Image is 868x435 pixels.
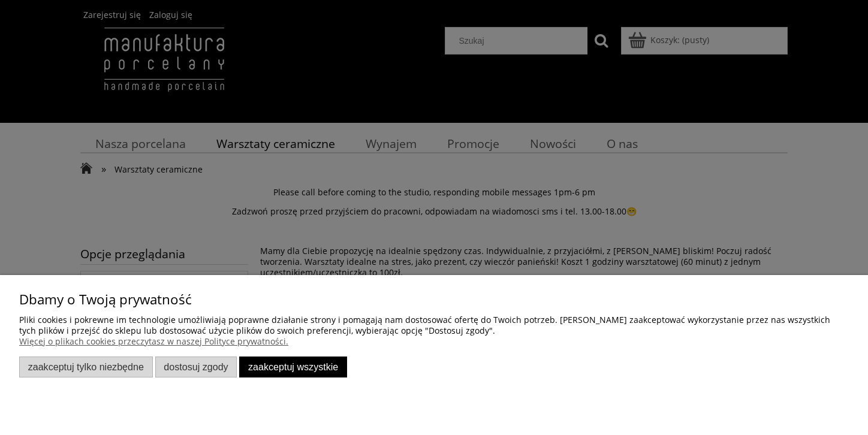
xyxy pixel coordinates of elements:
button: Dostosuj zgody [155,357,237,377]
p: Dbamy o Twoją prywatność [19,294,849,305]
button: Zaakceptuj wszystkie [239,357,347,377]
a: Więcej o plikach cookies przeczytasz w naszej Polityce prywatności. [19,336,288,347]
p: Pliki cookies i pokrewne im technologie umożliwiają poprawne działanie strony i pomagają nam dost... [19,315,849,336]
button: Zaakceptuj tylko niezbędne [19,357,153,377]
